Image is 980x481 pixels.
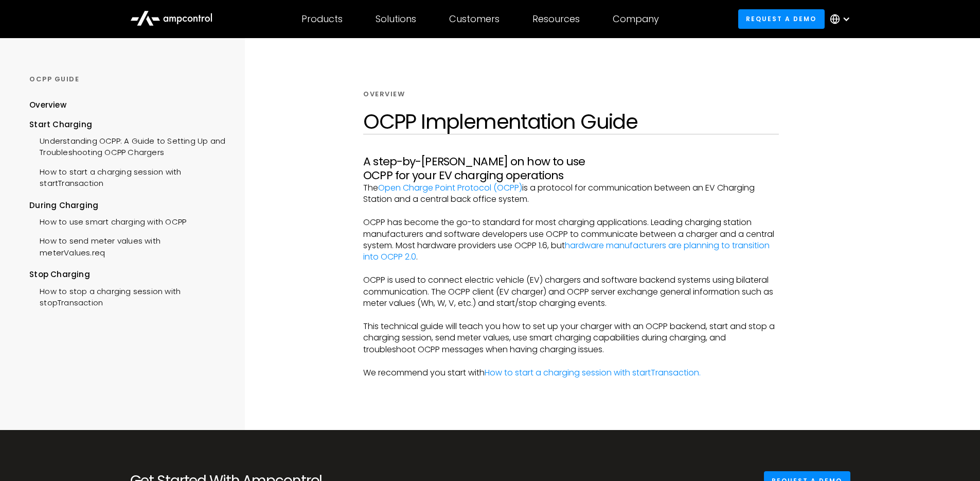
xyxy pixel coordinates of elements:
a: hardware manufacturers are planning to transition into OCPP 2.0 [363,239,770,263]
p: The is a protocol for communication between an EV Charging Station and a central back office system. [363,182,779,205]
div: Overview [29,100,66,111]
h1: OCPP Implementation Guide [363,109,779,134]
div: During Charging [29,200,225,211]
div: Start Charging [29,119,225,130]
div: Resources [532,13,580,25]
p: OCPP has become the go-to standard for most charging applications. Leading charging station manuf... [363,217,779,263]
div: Company [613,13,659,25]
div: Solutions [376,13,416,25]
div: Products [301,13,343,25]
a: How to send meter values with meterValues.req [29,231,225,262]
p: OCPP is used to connect electric vehicle (EV) chargers and software backend systems using bilater... [363,274,779,309]
p: This technical guide will teach you how to set up your charger with an OCPP backend, start and st... [363,321,779,355]
p: ‍ [363,205,779,217]
div: Stop Charging [29,269,225,281]
a: Open Charge Point Protocol (OCPP) [378,182,522,194]
a: Request a demo [738,9,825,28]
div: Overview [363,90,405,99]
p: ‍ [363,309,779,320]
a: How to start a charging session with startTransaction. [485,367,701,379]
a: Understanding OCPP: A Guide to Setting Up and Troubleshooting OCPP Chargers [29,130,225,161]
p: ‍ [363,263,779,274]
a: How to stop a charging session with stopTransaction [29,281,225,312]
div: OCPP GUIDE [29,75,225,84]
div: Customers [449,13,500,25]
p: ‍ [363,355,779,367]
h3: A step-by-[PERSON_NAME] on how to use OCPP for your EV charging operations [363,155,779,182]
a: Overview [29,100,66,119]
p: We recommend you start with [363,367,779,379]
a: How to start a charging session with startTransaction [29,161,225,192]
a: How to use smart charging with OCPP [29,211,186,230]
